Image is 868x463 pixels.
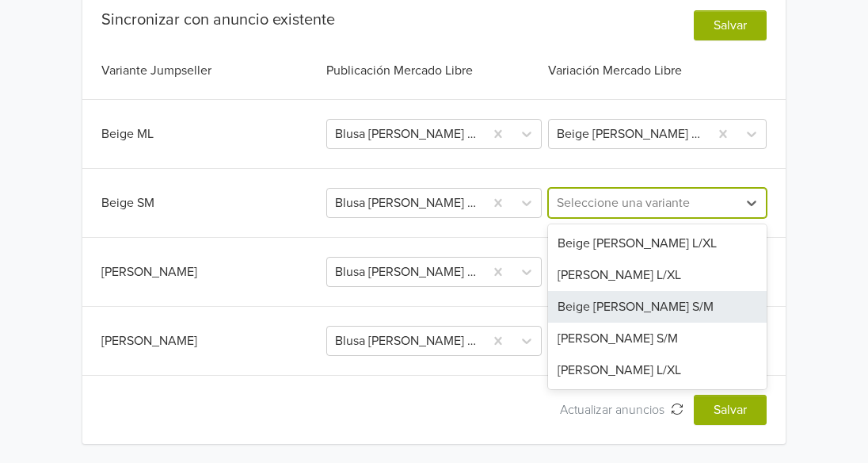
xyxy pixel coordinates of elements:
div: [PERSON_NAME] [101,331,323,350]
div: [PERSON_NAME] L/XL [548,354,767,386]
div: [PERSON_NAME] L/XL [548,259,767,291]
div: [PERSON_NAME] [101,262,323,281]
div: Variante Jumpseller [101,61,323,80]
div: Beige SM [101,193,323,212]
div: Beige [PERSON_NAME] S/M [548,291,767,323]
div: Publicación Mercado Libre [323,61,545,80]
div: Beige ML [101,124,323,143]
div: [PERSON_NAME] S/M [548,323,767,354]
span: Actualizar anuncios [560,402,671,418]
div: Sincronizar con anuncio existente [101,10,335,29]
div: Variación Mercado Libre [545,61,767,80]
button: Actualizar anuncios [550,395,694,425]
button: Salvar [694,10,767,40]
div: Beige [PERSON_NAME] L/XL [548,228,767,259]
button: Salvar [694,395,767,425]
